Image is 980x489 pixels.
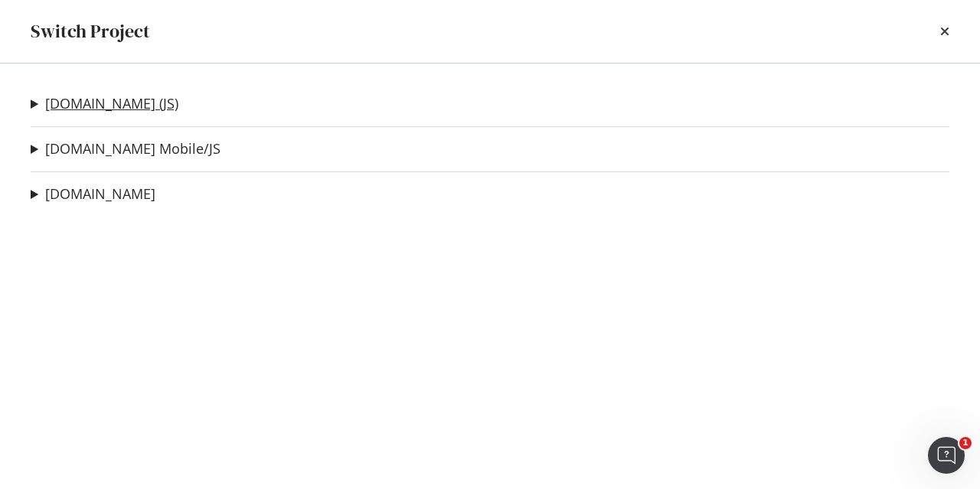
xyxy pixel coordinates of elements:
[940,18,949,44] div: times
[45,96,178,112] a: [DOMAIN_NAME] (JS)
[45,141,220,157] a: [DOMAIN_NAME] Mobile/JS
[31,184,155,204] summary: [DOMAIN_NAME]
[45,186,155,202] a: [DOMAIN_NAME]
[928,437,965,474] iframe: Intercom live chat
[959,437,972,449] span: 1
[31,139,220,159] summary: [DOMAIN_NAME] Mobile/JS
[31,18,150,44] div: Switch Project
[31,94,178,114] summary: [DOMAIN_NAME] (JS)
